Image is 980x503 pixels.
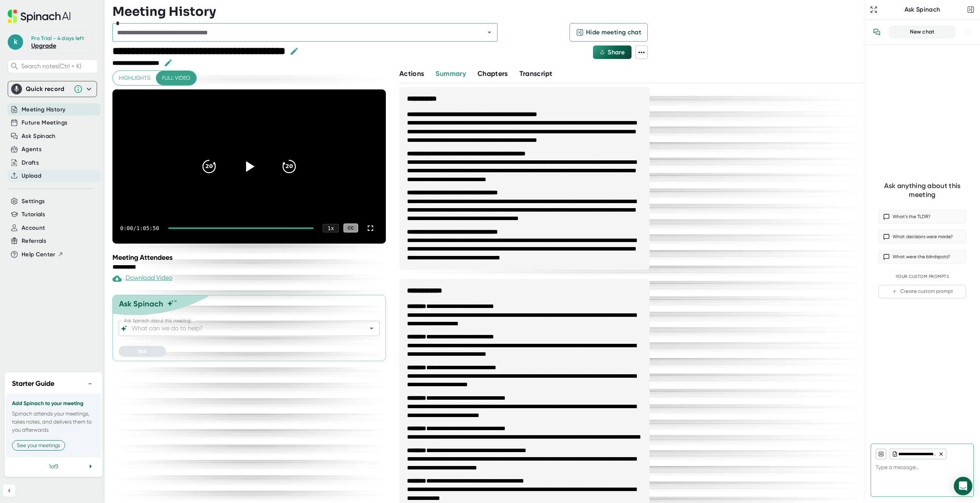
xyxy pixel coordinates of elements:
span: Transcript [519,69,553,78]
button: What decisions were made? [878,230,966,244]
button: Create custom prompt [878,285,966,298]
button: View conversation history [869,24,885,40]
span: k [8,34,23,50]
span: Hide meeting chat [586,28,641,37]
button: Help Center [22,250,64,259]
div: Ask Spinach [119,299,163,308]
div: Open Intercom Messenger [954,477,972,495]
button: Expand to Ask Spinach page [868,4,879,15]
button: Chapters [477,69,508,79]
button: See your meetings [12,440,65,451]
div: 0:00 / 1:05:50 [120,225,159,231]
button: Future Meetings [22,118,67,127]
input: What can we do to help? [130,323,355,334]
h2: Starter Guide [12,379,54,389]
button: Close conversation sidebar [965,4,976,15]
button: Full video [156,71,196,85]
span: Actions [399,69,424,78]
h3: Add Spinach to your meeting [12,400,95,407]
div: CC [343,224,358,232]
button: Summary [436,69,466,79]
button: What’s the TLDR? [878,210,966,224]
span: Share [608,49,625,56]
button: Transcript [519,69,553,79]
span: Highlights [119,73,150,83]
button: Highlights [113,71,156,85]
button: Ask [119,346,166,357]
span: Search notes (Ctrl + K) [21,62,95,70]
div: Paid feature [112,274,173,283]
button: What were the blindspots? [878,250,966,264]
span: Chapters [477,69,508,78]
button: Ask Spinach [22,132,56,141]
button: Share [593,45,632,59]
span: Help Center [22,250,55,259]
button: Drafts [22,158,39,167]
div: Meeting Attendees [112,253,390,262]
div: New chat [894,29,950,35]
div: Ask anything about this meeting [878,182,966,199]
div: Quick record [26,85,70,93]
div: Ask Spinach [879,6,965,13]
button: Tutorials [22,210,45,219]
span: Full video [162,73,190,83]
button: Hide meeting chat [570,23,648,42]
button: Meeting History [22,105,65,114]
button: − [85,378,95,389]
div: Pro Trial - 4 days left [31,35,84,42]
span: Ask [138,348,147,355]
span: 1 of 3 [49,463,58,469]
h3: Meeting History [112,4,216,19]
button: Open [484,27,495,38]
button: Actions [399,69,424,79]
span: Summary [436,69,466,78]
button: Agents [22,145,42,154]
button: Referrals [22,237,46,246]
button: Account [22,224,45,232]
a: Upgrade [31,42,56,49]
button: Settings [22,197,45,206]
div: Your Custom Prompts [878,274,966,279]
button: Collapse sidebar [3,484,15,497]
button: Open [366,323,377,334]
div: Quick record [11,81,94,97]
div: 1 x [323,224,339,232]
p: Spinach attends your meetings, takes notes, and delivers them to you afterwards [12,410,95,434]
button: Upload [22,172,41,180]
